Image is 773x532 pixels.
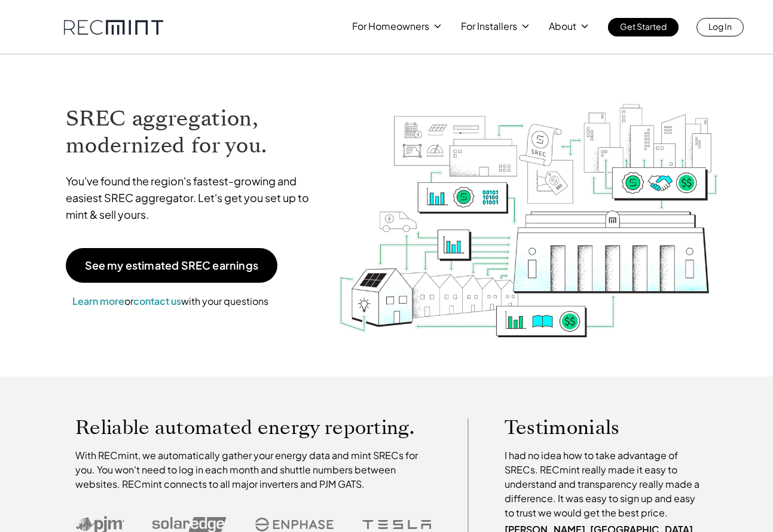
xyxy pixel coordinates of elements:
a: See my estimated SREC earnings [66,248,277,283]
a: Get Started [608,18,679,36]
p: You've found the region's fastest-growing and easiest SREC aggregator. Let's get you set up to mi... [66,173,320,223]
p: For Installers [461,18,517,35]
a: Learn more [72,295,124,307]
a: contact us [133,295,181,307]
p: I had no idea how to take advantage of SRECs. RECmint really made it easy to understand and trans... [505,448,705,520]
p: For Homeowners [352,18,429,35]
p: About [549,18,576,35]
a: Log In [696,18,744,36]
h1: SREC aggregation, modernized for you. [66,105,320,159]
p: Get Started [620,18,667,35]
img: RECmint value cycle [338,72,719,341]
p: Log In [708,18,732,35]
p: With RECmint, we automatically gather your energy data and mint SRECs for you. You won't need to ... [75,448,432,491]
p: See my estimated SREC earnings [85,260,258,271]
p: Reliable automated energy reporting. [75,418,432,436]
p: Testimonials [505,418,683,436]
p: or with your questions [66,293,275,309]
